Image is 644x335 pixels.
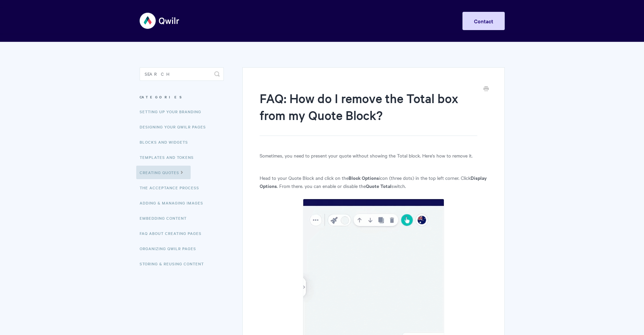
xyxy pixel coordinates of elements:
strong: Quote Total [366,182,391,189]
a: Blocks and Widgets [140,135,193,149]
input: Search [140,67,224,81]
p: Sometimes, you need to present your quote without showing the Total block. Here's how to remove it. [260,151,487,160]
a: Storing & Reusing Content [140,257,209,270]
p: Head to your Quote Block and click on the icon (three dots) in the top left corner. Click . From ... [260,174,487,190]
h3: Categories [140,91,224,103]
h1: FAQ: How do I remove the Total box from my Quote Block? [260,90,477,136]
a: Templates and Tokens [140,150,199,164]
img: Qwilr Help Center [140,8,180,33]
a: Setting up your Branding [140,105,206,118]
a: Embedding Content [140,211,192,225]
a: Organizing Qwilr Pages [140,242,201,255]
a: FAQ About Creating Pages [140,226,207,240]
a: Designing Your Qwilr Pages [140,120,211,134]
a: Creating Quotes [136,166,191,179]
a: Contact [462,12,505,30]
a: Adding & Managing Images [140,196,208,210]
strong: Display Options [260,174,487,189]
a: Print this Article [483,86,489,93]
strong: Block Options [349,174,379,181]
a: The Acceptance Process [140,181,204,194]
